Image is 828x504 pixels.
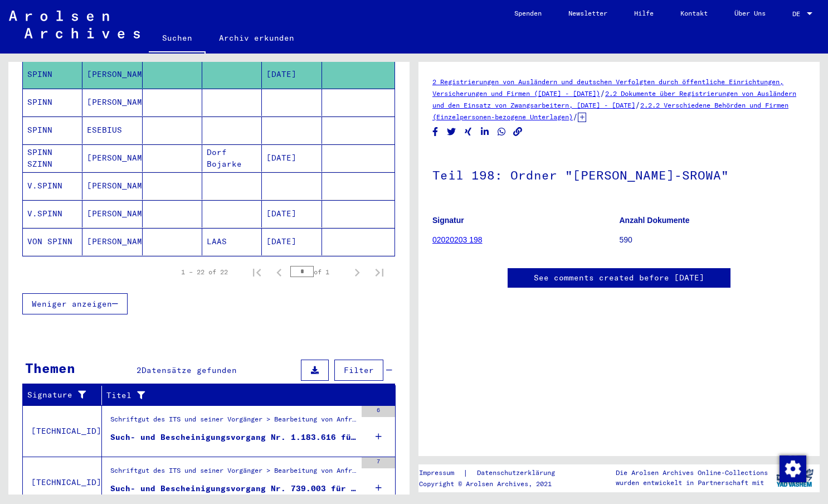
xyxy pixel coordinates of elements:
mat-cell: [DATE] [262,200,322,227]
mat-cell: [DATE] [262,144,322,172]
div: 1 – 22 of 22 [181,267,228,277]
mat-cell: SPINN SZINN [23,144,82,172]
mat-cell: [PERSON_NAME] [82,228,142,255]
div: Schriftgut des ITS und seiner Vorgänger > Bearbeitung von Anfragen > Fallbezogene [MEDICAL_DATA] ... [110,466,356,481]
mat-cell: ESEBIUS [82,117,142,144]
img: yv_logo.png [774,464,816,492]
mat-cell: V.SPINN [23,172,82,200]
div: Such- und Bescheinigungsvorgang Nr. 1.183.616 für [PERSON_NAME] geboren [DEMOGRAPHIC_DATA] oder24... [110,432,356,443]
div: 6 [362,406,395,417]
span: Filter [344,365,374,375]
div: 7 [362,457,395,468]
img: Zustimmung ändern [780,455,806,482]
mat-cell: SPINN [23,117,82,144]
td: [TECHNICAL_ID] [23,405,102,457]
p: wurden entwickelt in Partnerschaft mit [616,478,768,488]
button: Next page [346,261,368,283]
span: / [635,100,640,110]
a: Impressum [419,467,463,479]
mat-cell: [PERSON_NAME] [82,172,142,200]
p: Copyright © Arolsen Archives, 2021 [419,479,568,489]
mat-cell: [PERSON_NAME] [82,61,142,88]
a: See comments created before [DATE] [534,272,704,284]
mat-cell: [PERSON_NAME] [82,144,142,172]
mat-cell: [DATE] [262,228,322,255]
div: Titel [106,386,384,404]
b: Anzahl Dokumente [620,216,690,225]
span: DE [792,10,805,18]
mat-cell: [PERSON_NAME] [82,200,142,227]
button: Previous page [268,261,290,283]
mat-cell: [PERSON_NAME] [82,89,142,116]
mat-cell: Dorf Bojarke [202,144,262,172]
div: Titel [106,390,373,401]
a: Archiv erkunden [206,25,308,51]
a: 2.2 Dokumente über Registrierungen von Ausländern und den Einsatz von Zwangsarbeitern, [DATE] - [... [432,89,796,109]
button: Copy link [512,125,524,139]
button: Share on WhatsApp [496,125,508,139]
div: Signature [27,386,104,404]
mat-cell: SPINN [23,89,82,116]
button: Last page [368,261,391,283]
h1: Teil 198: Ordner "[PERSON_NAME]-SROWA" [432,149,806,198]
mat-cell: [DATE] [262,61,322,88]
mat-cell: SPINN [23,61,82,88]
span: 2 [137,365,142,375]
button: First page [246,261,268,283]
div: Schriftgut des ITS und seiner Vorgänger > Bearbeitung von Anfragen > Fallbezogene [MEDICAL_DATA] ... [110,414,356,430]
div: | [419,467,568,479]
button: Weniger anzeigen [22,293,128,314]
span: Datensätze gefunden [142,365,237,375]
div: of 1 [290,266,346,277]
button: Share on LinkedIn [479,125,491,139]
button: Share on Xing [462,125,474,139]
mat-cell: LAAS [202,228,262,255]
button: Share on Twitter [446,125,457,139]
button: Share on Facebook [430,125,441,139]
div: Such- und Bescheinigungsvorgang Nr. 739.003 für [GEOGRAPHIC_DATA][PERSON_NAME][GEOGRAPHIC_DATA] g... [110,483,356,495]
mat-cell: VON SPINN [23,228,82,255]
p: 590 [620,234,806,246]
div: Zustimmung ändern [779,455,806,482]
span: / [573,112,578,122]
span: Weniger anzeigen [32,299,112,309]
a: 02020203 198 [432,235,483,244]
a: Datenschutzerklärung [468,467,568,479]
button: Filter [334,360,383,381]
b: Signatur [432,216,464,225]
div: Signature [27,389,93,401]
mat-cell: V.SPINN [23,200,82,227]
img: Arolsen_neg.svg [9,11,140,38]
p: Die Arolsen Archives Online-Collections [616,468,768,478]
div: Themen [25,358,75,378]
a: 2 Registrierungen von Ausländern und deutschen Verfolgten durch öffentliche Einrichtungen, Versic... [432,77,783,98]
span: / [600,88,605,98]
a: Suchen [149,25,206,54]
